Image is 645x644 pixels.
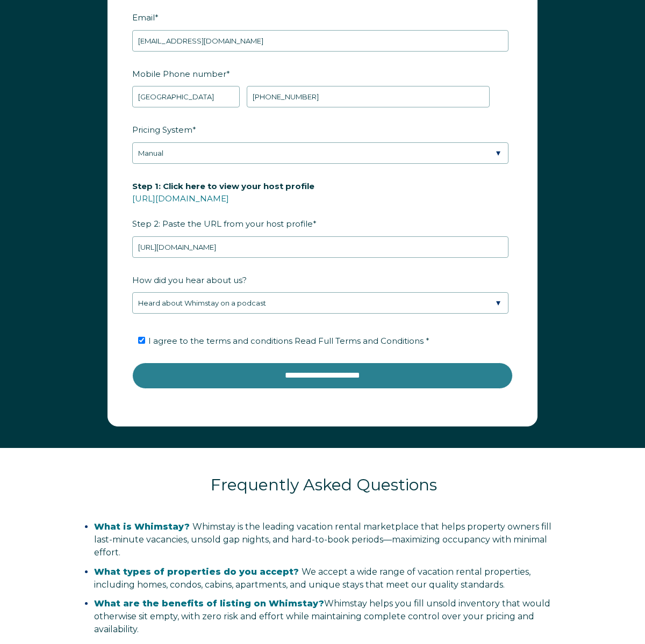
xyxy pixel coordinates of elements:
span: What types of properties do you accept? [94,567,299,577]
span: Frequently Asked Questions [211,475,437,495]
strong: What are the benefits of listing on Whimstay? [94,598,324,609]
a: [URL][DOMAIN_NAME] [132,193,229,204]
span: Step 1: Click here to view your host profile [132,178,314,194]
span: Mobile Phone number [132,66,226,82]
span: Whimstay helps you fill unsold inventory that would otherwise sit empty, with zero risk and effor... [94,598,550,634]
span: I agree to the terms and conditions [148,336,429,346]
span: How did you hear about us? [132,272,247,288]
span: Read Full Terms and Conditions [295,336,424,346]
span: Step 2: Paste the URL from your host profile [132,178,314,232]
span: Email [132,9,155,26]
span: What is Whimstay? [94,522,190,532]
span: We accept a wide range of vacation rental properties, including homes, condos, cabins, apartments... [94,567,531,590]
span: Pricing System [132,121,192,138]
input: airbnb.com/users/show/12345 [132,236,508,258]
input: I agree to the terms and conditions Read Full Terms and Conditions * [138,337,145,344]
a: Read Full Terms and Conditions [292,336,426,346]
span: Whimstay is the leading vacation rental marketplace that helps property owners fill last-minute v... [94,522,551,558]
